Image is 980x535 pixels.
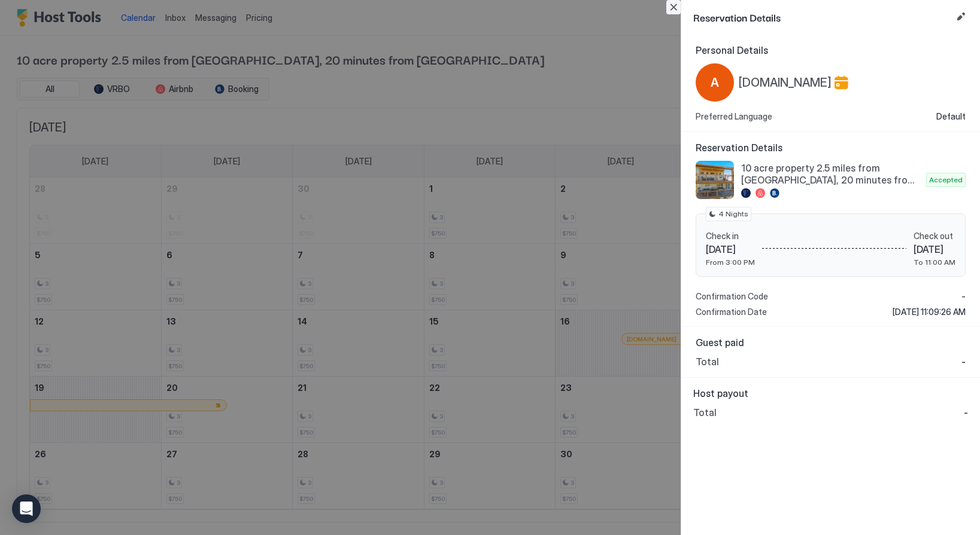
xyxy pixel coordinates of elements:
[718,209,748,219] span: 4 Nights
[706,258,755,267] span: From 3:00 PM
[696,307,767,317] span: Confirmation Date
[961,356,966,368] span: -
[12,494,41,523] div: Open Intercom Messenger
[693,10,951,25] span: Reservation Details
[696,44,966,56] span: Personal Details
[914,258,955,267] span: To 11:00 AM
[693,406,717,418] span: Total
[961,291,966,302] span: -
[929,175,963,185] span: Accepted
[914,243,955,255] span: [DATE]
[954,10,968,24] button: Edit reservation
[696,111,772,122] span: Preferred Language
[914,231,955,241] span: Check out
[706,231,755,241] span: Check in
[696,291,768,302] span: Confirmation Code
[739,75,832,90] span: [DOMAIN_NAME]
[696,337,966,348] span: Guest paid
[711,74,719,91] span: A
[936,111,966,122] span: Default
[696,161,734,199] div: listing image
[696,142,966,154] span: Reservation Details
[693,387,968,399] span: Host payout
[893,307,966,317] span: [DATE] 11:09:26 AM
[696,356,719,368] span: Total
[741,162,921,186] span: 10 acre property 2.5 miles from [GEOGRAPHIC_DATA], 20 minutes from [GEOGRAPHIC_DATA]
[964,406,968,418] span: -
[706,243,755,255] span: [DATE]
